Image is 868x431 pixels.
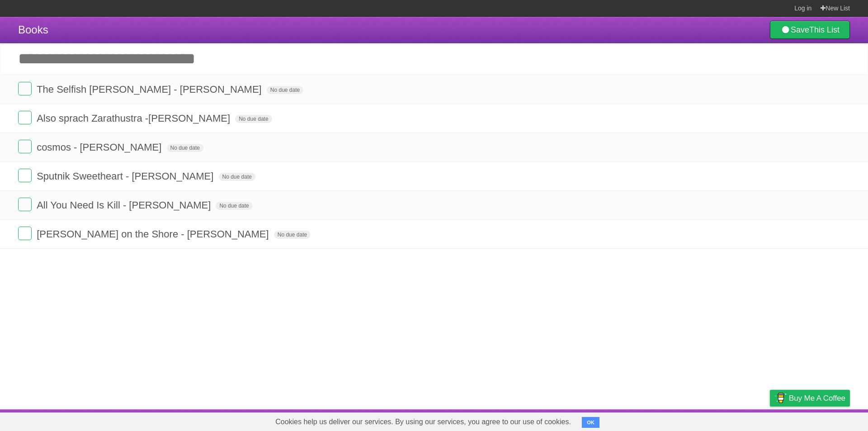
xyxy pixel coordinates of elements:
label: Done [18,198,32,211]
span: All You Need Is Kill - [PERSON_NAME] [37,199,213,211]
label: Done [18,82,32,95]
span: Cookies help us deliver our services. By using our services, you agree to our use of cookies. [266,413,580,431]
span: No due date [267,86,303,94]
span: No due date [216,202,252,210]
a: Privacy [758,412,782,429]
img: Buy me a coffee [774,390,787,406]
a: Suggest a feature [793,412,850,429]
span: Books [18,24,48,36]
label: Done [18,140,32,153]
span: No due date [219,173,255,181]
span: No due date [167,144,203,152]
span: Sputnik Sweetheart - [PERSON_NAME] [37,171,216,182]
span: cosmos - [PERSON_NAME] [37,142,164,153]
span: [PERSON_NAME] on the Shore - [PERSON_NAME] [37,228,271,240]
a: Terms [727,412,747,429]
span: No due date [235,115,272,123]
a: Buy me a coffee [770,390,850,407]
label: Done [18,111,32,124]
a: About [650,412,669,429]
span: Also sprach Zarathustra -[PERSON_NAME] [37,113,232,124]
b: This List [809,25,840,34]
span: The Selfish [PERSON_NAME] - [PERSON_NAME] [37,84,264,95]
label: Done [18,169,32,182]
span: No due date [274,231,311,239]
a: Developers [679,412,716,429]
label: Done [18,227,32,240]
span: Buy me a coffee [789,390,845,406]
a: SaveThis List [770,21,850,39]
button: OK [582,417,599,428]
